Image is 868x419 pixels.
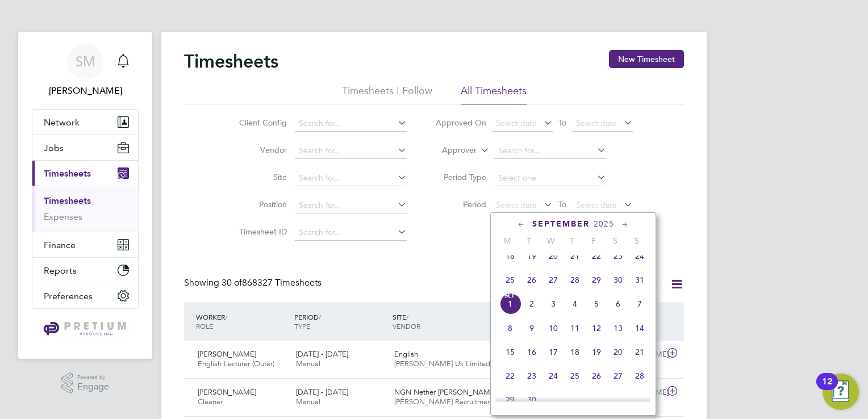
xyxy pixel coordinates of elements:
span: 29 [586,269,607,291]
span: / [225,312,227,321]
a: Powered byEngage [61,372,110,394]
li: All Timesheets [461,84,527,104]
span: 19 [586,341,607,363]
span: Preferences [44,291,93,301]
span: English Lecturer (Outer) [198,359,274,368]
span: 21 [629,341,650,363]
label: All [606,279,659,290]
span: [PERSON_NAME] Recruitment Limited [394,397,520,407]
span: 25 [499,269,521,291]
span: Finance [44,240,76,250]
span: 5 [586,293,607,315]
span: Engage [77,382,109,392]
span: VENDOR [393,321,420,330]
input: Search for... [295,143,407,159]
div: £73.28 [487,383,546,402]
span: 29 [499,389,521,410]
span: 868327 Timesheets [222,277,322,288]
span: / [319,312,321,321]
input: Search for... [295,198,407,213]
span: / [406,312,408,321]
span: 18 [564,341,586,363]
span: T [561,236,583,246]
span: 2 [521,293,542,315]
div: Timesheets [32,186,138,232]
span: 10 [542,317,564,339]
span: September [532,219,590,229]
span: English [394,349,418,359]
button: Jobs [32,135,138,160]
span: T [518,236,540,246]
label: Vendor [236,145,287,155]
span: 1 [499,293,521,315]
a: Expenses [44,211,82,222]
span: 30 [521,389,542,410]
span: NGN Nether [PERSON_NAME] [394,387,496,397]
span: Select date [496,200,537,210]
li: Timesheets I Follow [342,84,432,104]
input: Search for... [295,116,407,132]
span: 16 [521,341,542,363]
div: WORKER [193,307,291,336]
a: SM[PERSON_NAME] [32,43,139,98]
div: £675.00 [487,345,546,364]
span: 14 [629,317,650,339]
span: 2025 [594,219,614,229]
span: Select date [576,200,617,210]
label: Approver [425,145,477,156]
div: 12 [822,382,832,396]
span: 21 [564,245,586,267]
span: Cleaner [198,397,223,407]
span: 22 [586,245,607,267]
div: Showing [184,277,324,289]
button: Finance [32,232,138,257]
span: 20 [607,341,629,363]
span: 22 [499,365,521,387]
span: M [496,236,518,246]
label: Approved On [435,118,486,128]
span: 28 [564,269,586,291]
button: Open Resource Center, 12 new notifications [823,374,859,410]
span: 30 [607,269,629,291]
span: 25 [564,365,586,387]
span: SM [76,54,95,69]
span: Sep [499,293,521,299]
span: Jobs [44,143,64,153]
h2: Timesheets [184,50,278,73]
div: SITE [390,307,488,336]
span: To [555,197,570,212]
span: 24 [629,245,650,267]
span: 27 [542,269,564,291]
button: Timesheets [32,161,138,186]
span: [PERSON_NAME] Uk Limited [394,359,490,368]
span: Manual [296,359,320,368]
span: 27 [607,365,629,387]
span: S [626,236,648,246]
span: TYPE [294,321,310,330]
input: Select one [494,170,606,186]
span: 19 [521,245,542,267]
label: Period [435,199,486,209]
span: F [583,236,604,246]
label: Site [236,172,287,182]
span: Network [44,117,80,128]
button: Preferences [32,283,138,308]
span: S [604,236,626,246]
label: Client Config [236,118,287,128]
span: Select date [576,118,617,128]
span: 17 [542,341,564,363]
span: 26 [586,365,607,387]
label: Period Type [435,172,486,182]
span: 26 [521,269,542,291]
div: PERIOD [291,307,390,336]
span: 11 [564,317,586,339]
nav: Main navigation [18,32,152,359]
label: Position [236,199,287,209]
a: Timesheets [44,195,91,206]
span: 12 [586,317,607,339]
span: 23 [521,365,542,387]
button: Reports [32,258,138,283]
span: [PERSON_NAME] [198,387,256,397]
button: Network [32,110,138,135]
span: 31 [629,269,650,291]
